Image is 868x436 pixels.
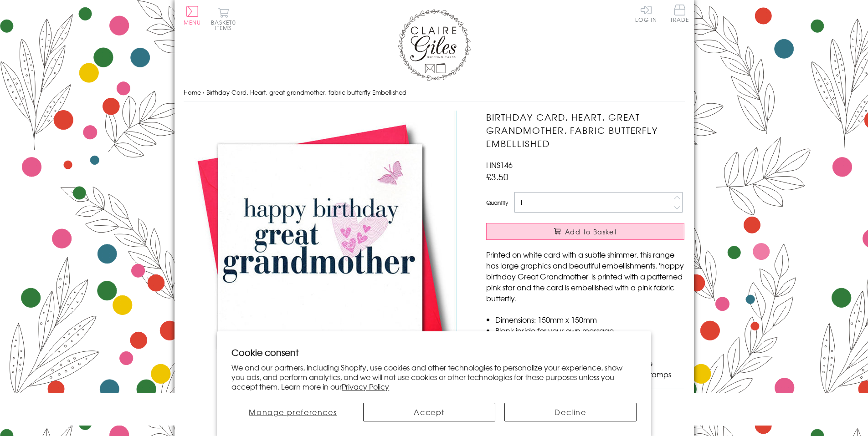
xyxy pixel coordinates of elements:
p: Printed on white card with a subtle shimmer, this range has large graphics and beautiful embellis... [486,249,684,304]
span: Birthday Card, Heart, great grandmother, fabric butterfly Embellished [206,88,406,96]
h1: Birthday Card, Heart, great grandmother, fabric butterfly Embellished [486,111,684,150]
button: Decline [504,403,637,421]
span: Trade [670,5,689,22]
a: Trade [670,5,689,24]
a: Privacy Policy [342,381,389,392]
span: HNS146 [486,159,513,170]
span: Menu [184,18,201,26]
span: Manage preferences [249,406,337,417]
span: £3.50 [486,170,508,183]
li: Dimensions: 150mm x 150mm [495,314,684,325]
a: Log In [635,5,657,22]
span: Add to Basket [565,227,617,236]
button: Menu [184,6,201,25]
button: Basket0 items [211,7,236,30]
nav: breadcrumbs [184,83,685,102]
p: We and our partners, including Shopify, use cookies and other technologies to personalize your ex... [231,363,637,391]
h2: Cookie consent [231,346,637,359]
span: › [203,88,205,96]
img: Birthday Card, Heart, great grandmother, fabric butterfly Embellished [184,111,457,383]
span: 0 items [215,18,236,32]
li: Blank inside for your own message [495,325,684,336]
button: Manage preferences [231,403,354,421]
img: Claire Giles Greetings Cards [398,9,471,81]
button: Add to Basket [486,223,684,240]
button: Accept [363,403,495,421]
a: Home [184,88,201,96]
label: Quantity [486,198,508,207]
